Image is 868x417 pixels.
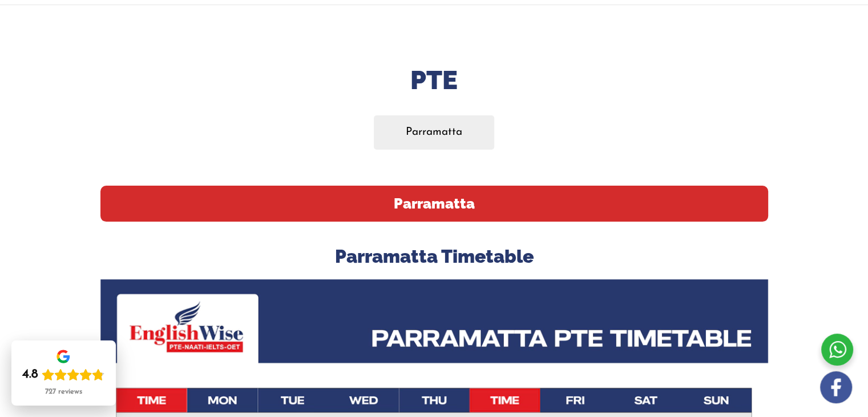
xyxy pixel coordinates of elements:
[100,186,768,222] h2: Parramatta
[22,367,104,383] div: Rating: 4.8 out of 5
[22,367,38,383] div: 4.8
[45,387,82,396] div: 727 reviews
[374,115,494,149] a: Parramatta
[820,371,852,403] img: white-facebook.png
[100,244,768,268] h3: Parramatta Timetable
[100,62,768,98] h1: PTE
